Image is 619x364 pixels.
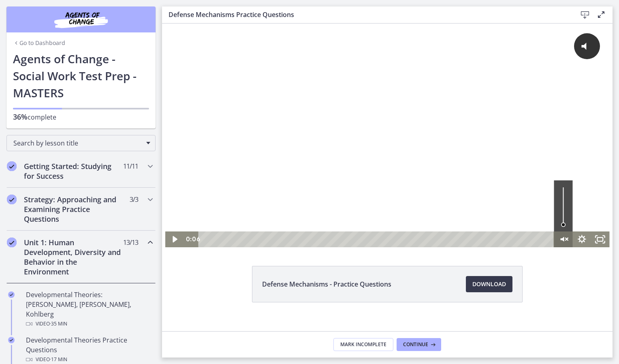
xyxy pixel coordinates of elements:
[8,291,15,298] i: Completed
[472,279,506,289] span: Download
[340,341,386,348] span: Mark Incomplete
[13,50,149,101] h1: Agents of Change - Social Work Test Prep - MASTERS
[26,319,152,329] div: Video
[123,238,138,247] span: 13 / 13
[392,157,410,208] div: Volume
[466,276,512,292] a: Download
[7,238,17,247] i: Completed
[262,279,391,289] span: Defense Mechanisms - Practice Questions
[130,195,138,204] span: 3 / 3
[6,135,156,151] div: Search by lesson title
[13,39,65,47] a: Go to Dashboard
[8,337,15,343] i: Completed
[7,161,17,171] i: Completed
[410,208,429,224] button: Show settings menu
[7,195,17,204] i: Completed
[32,10,130,29] img: Agents of Change
[397,338,441,351] button: Continue
[169,10,564,19] h3: Defense Mechanisms Practice Questions
[13,139,142,148] span: Search by lesson title
[333,338,393,351] button: Mark Incomplete
[24,238,123,276] h2: Unit 1: Human Development, Diversity and Behavior in the Environment
[24,195,123,224] h2: Strategy: Approaching and Examining Practice Questions
[50,319,67,329] span: · 35 min
[13,112,28,122] span: 36%
[24,161,123,181] h2: Getting Started: Studying for Success
[13,112,149,122] p: complete
[162,24,613,247] iframe: Video Lesson
[392,208,410,224] button: Unmute
[403,341,428,348] span: Continue
[123,161,138,171] span: 11 / 11
[26,290,152,329] div: Developmental Theories: [PERSON_NAME], [PERSON_NAME], Kohlberg
[429,208,448,224] button: Fullscreen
